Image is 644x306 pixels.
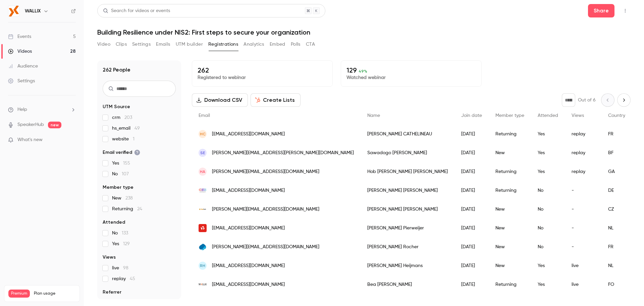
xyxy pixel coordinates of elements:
span: 107 [122,172,129,176]
div: DE [601,181,632,200]
button: Emails [156,39,170,50]
div: [PERSON_NAME] Heijmans [361,256,454,275]
div: Returning [489,181,531,200]
span: SE [200,150,205,156]
span: What's new [17,136,43,143]
span: 238 [125,196,133,201]
div: Events [8,33,31,40]
span: Attended [538,113,558,118]
span: 155 [123,161,130,166]
span: New [112,195,133,202]
div: Bea [PERSON_NAME] [361,275,454,294]
span: new [48,122,61,128]
span: 1 [133,137,135,141]
span: crm [112,114,132,121]
div: Yes [531,275,565,294]
p: Out of 6 [578,97,596,103]
span: HA [200,169,205,175]
h1: 262 People [103,66,130,74]
div: Returning [489,275,531,294]
span: Member type [103,184,133,191]
div: FO [601,275,632,294]
button: Video [97,39,110,50]
span: Plan usage [34,291,75,296]
div: [PERSON_NAME] [PERSON_NAME] [361,181,454,200]
span: 133 [122,231,128,235]
span: Returning [112,206,142,212]
span: 24 [137,207,142,211]
button: CTA [306,39,315,50]
button: Registrations [208,39,238,50]
span: Views [103,254,116,261]
button: Create Lists [251,93,301,107]
div: NL [601,219,632,237]
img: capgemini.com [199,243,207,251]
span: 98 [123,266,128,270]
span: HC [200,131,206,137]
div: New [489,219,531,237]
div: Settings [8,78,35,84]
span: 49 [135,126,140,131]
span: [PERSON_NAME][EMAIL_ADDRESS][DOMAIN_NAME] [212,244,319,251]
span: Join date [461,113,482,118]
span: [EMAIL_ADDRESS][DOMAIN_NAME] [212,131,285,138]
div: - [565,181,601,200]
img: WALLIX [8,6,19,16]
div: [DATE] [454,162,489,181]
button: Settings [132,39,151,50]
div: Hob [PERSON_NAME] [PERSON_NAME] [361,162,454,181]
span: Member type [495,113,524,118]
div: [DATE] [454,143,489,162]
span: 129 [123,242,130,246]
div: [DATE] [454,219,489,237]
img: css-connect.de [199,186,207,194]
div: - [565,219,601,237]
div: [DATE] [454,125,489,143]
div: Yes [531,162,565,181]
li: help-dropdown-opener [8,106,76,113]
div: Search for videos or events [103,7,170,14]
p: 262 [198,66,327,74]
span: replay [112,275,135,282]
span: No [112,230,128,236]
span: Help [17,106,27,113]
div: FR [601,237,632,256]
span: [EMAIL_ADDRESS][DOMAIN_NAME] [212,225,285,232]
div: New [489,200,531,219]
div: live [565,256,601,275]
h1: Building Resilience under NIS2: First steps to secure your organization [97,28,631,36]
button: Download CSV [192,93,248,107]
div: BF [601,143,632,162]
div: New [489,237,531,256]
span: Country [608,113,625,118]
div: [PERSON_NAME] Rocher [361,237,454,256]
span: RH [200,263,205,269]
div: [PERSON_NAME] CATHELINEAU [361,125,454,143]
div: CZ [601,200,632,219]
div: live [565,275,601,294]
span: website [112,136,135,142]
div: Audience [8,63,38,70]
button: Analytics [244,39,264,50]
div: New [489,256,531,275]
div: Returning [489,125,531,143]
button: UTM builder [176,39,203,50]
iframe: Noticeable Trigger [68,137,76,143]
div: Yes [531,256,565,275]
div: No [531,237,565,256]
div: NL [601,256,632,275]
img: wallix.com [199,280,207,289]
div: FR [601,125,632,143]
span: Yes [112,241,130,247]
span: Premium [8,290,30,298]
div: [PERSON_NAME] Pierweijer [361,219,454,237]
div: Sawadogo [PERSON_NAME] [361,143,454,162]
span: Email verified [103,149,140,156]
span: UTM Source [103,103,130,110]
span: live [112,265,128,271]
p: Registered to webinar [198,74,327,81]
span: [EMAIL_ADDRESS][DOMAIN_NAME] [212,187,285,194]
span: Name [367,113,380,118]
div: No [531,219,565,237]
p: Watched webinar [346,74,476,81]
